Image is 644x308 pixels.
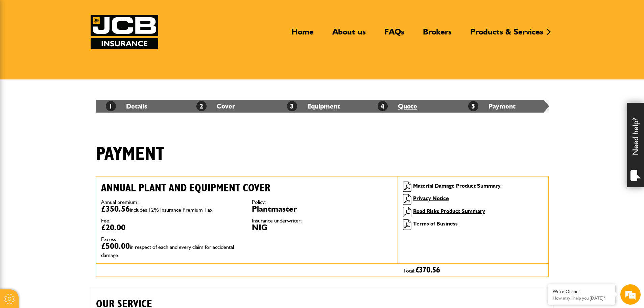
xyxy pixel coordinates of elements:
[327,27,371,42] a: About us
[92,208,123,217] em: Start Chat
[287,101,297,111] span: 3
[413,220,458,227] a: Terms of Business
[101,182,392,194] h2: Annual plant and equipment cover
[101,205,242,213] dd: £350.56
[196,102,235,110] a: 2Cover
[413,195,449,202] a: Privacy Notice
[11,38,28,47] img: d_20077148190_company_1631870298795_20077148190
[252,218,392,223] dt: Insurance underwriter:
[101,199,242,205] dt: Annual premium:
[252,199,392,205] dt: Policy:
[379,27,409,42] a: FAQs
[9,102,123,117] input: Enter your phone number
[252,205,392,213] dd: Plantmaster
[9,122,123,203] textarea: Type your message and hit 'Enter'
[465,27,548,42] a: Products & Services
[419,266,440,274] span: 370.56
[106,101,116,111] span: 1
[130,207,213,213] span: includes 12% Insurance Premium Tax
[553,295,610,301] p: How may I help you today?
[413,183,501,189] a: Material Damage Product Summary
[196,101,207,111] span: 2
[413,208,485,214] a: Road Risks Product Summary
[9,63,123,77] input: Enter your last name
[91,15,158,49] img: JCB Insurance Services logo
[111,3,127,20] div: Minimize live chat window
[287,102,340,110] a: 3Equipment
[91,15,158,49] a: JCB Insurance Services
[458,100,549,113] li: Payment
[96,143,164,166] h1: Payment
[286,27,319,42] a: Home
[468,101,478,111] span: 5
[101,244,234,258] span: in respect of each and every claim for accidental damage.
[378,101,388,111] span: 4
[106,102,147,110] a: 1Details
[101,223,242,232] dd: £20.00
[9,82,123,97] input: Enter your email address
[35,38,114,47] div: Chat with us now
[101,242,242,258] dd: £500.00
[398,264,548,277] div: Total:
[415,266,440,274] span: £
[627,103,644,187] div: Need help?
[378,102,417,110] a: 4Quote
[418,27,457,42] a: Brokers
[553,289,610,294] div: We're Online!
[101,218,242,223] dt: Fee:
[101,237,242,242] dt: Excess:
[252,223,392,232] dd: NIG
